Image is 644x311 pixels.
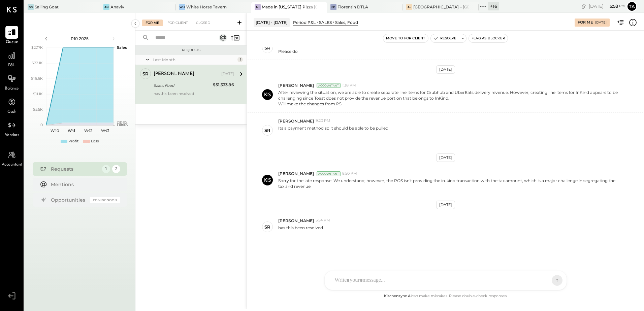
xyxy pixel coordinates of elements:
div: Coming Soon [90,197,120,203]
text: $22.1K [32,61,43,65]
button: Flag as Blocker [469,34,508,42]
div: Opportunities [51,197,87,203]
span: [PERSON_NAME] [278,82,314,88]
span: 9:20 PM [316,118,330,124]
span: Queue [6,39,18,45]
div: For Me [142,20,163,26]
text: OPEX [117,120,128,125]
div: [DATE] [221,71,234,77]
a: P&L [0,49,23,69]
span: [PERSON_NAME] [278,118,314,124]
span: [PERSON_NAME] [278,171,314,176]
div: $51,333.96 [213,81,234,88]
div: SALES [319,20,332,25]
p: Please do [278,48,298,54]
div: Accountant [317,83,341,88]
button: Resolve [431,34,459,42]
div: Will make the changes from P5 [278,101,621,107]
span: 1:38 PM [342,83,356,88]
div: Closed [193,20,214,26]
div: Period P&L [293,20,316,25]
div: 1 [237,57,243,62]
a: Cash [0,96,23,115]
button: Ta [626,1,637,12]
div: Last Month [153,57,236,63]
div: Loss [91,139,99,144]
div: Sailing Goat [35,4,59,10]
div: SR [264,127,270,134]
div: Anaviv [110,4,124,10]
div: FD [330,4,336,10]
div: SR [264,224,270,230]
div: SR [264,45,270,51]
text: W42 [84,128,92,133]
div: [PERSON_NAME] [154,71,194,77]
div: 2 [112,165,120,173]
div: Mentions [51,181,117,188]
div: [DATE] [595,20,607,25]
a: Queue [0,26,23,45]
div: Requests [139,48,243,53]
span: 5:54 PM [316,218,330,223]
div: An [103,4,109,10]
div: Profit [68,139,78,144]
button: Move to for client [383,34,428,42]
text: $27.7K [31,45,43,50]
text: $11.1K [33,92,43,96]
a: Accountant [0,148,23,168]
div: Accountant [317,171,341,176]
div: White Horse Tavern [186,4,227,10]
div: Requests [51,166,99,172]
div: has this been resolved [154,91,234,101]
p: After reviewing the situation, we are able to create separate line items for Grubhub and UberEats... [278,90,621,107]
text: 0 [40,123,43,127]
text: Sales [117,45,127,50]
div: WH [179,4,185,10]
p: Its a payment method so it should be able to be pulled [278,125,388,142]
div: 1 [102,165,110,173]
div: P10 2025 [51,36,108,41]
p: Sorry for the late response. We understand; however, the POS isn't providing the in-kind transact... [278,178,621,189]
div: [DATE] [436,201,455,209]
a: Balance [0,72,23,92]
text: $16.6K [31,76,43,81]
span: 8:50 PM [342,171,357,176]
span: Vendors [5,132,19,138]
div: SG [28,4,34,10]
p: has this been resolved [278,225,323,236]
div: + 16 [488,2,499,10]
text: W41 [68,128,75,133]
span: Accountant [2,162,22,168]
div: [DATE] - [DATE] [254,18,290,27]
text: W40 [50,128,59,133]
div: [GEOGRAPHIC_DATA] – [GEOGRAPHIC_DATA] [413,4,469,10]
text: W43 [101,128,109,133]
span: Cash [7,109,16,115]
div: Sales, Food [335,20,358,25]
span: Balance [5,86,19,92]
div: SR [142,71,149,77]
div: [DATE] [436,65,455,74]
div: [DATE] [436,153,455,162]
div: Mi [255,4,261,10]
div: copy link [580,3,587,10]
div: Made in [US_STATE] Pizza [GEOGRAPHIC_DATA] [262,4,317,10]
div: Florentin DTLA [337,4,368,10]
span: [PERSON_NAME] [278,218,314,223]
a: Vendors [0,119,23,138]
span: P&L [8,63,16,69]
text: $5.5K [33,107,43,112]
div: For Me [578,20,593,25]
div: Sales, Food [154,82,211,89]
div: For Client [164,20,191,26]
div: [DATE] [589,3,625,9]
div: A– [406,4,412,10]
